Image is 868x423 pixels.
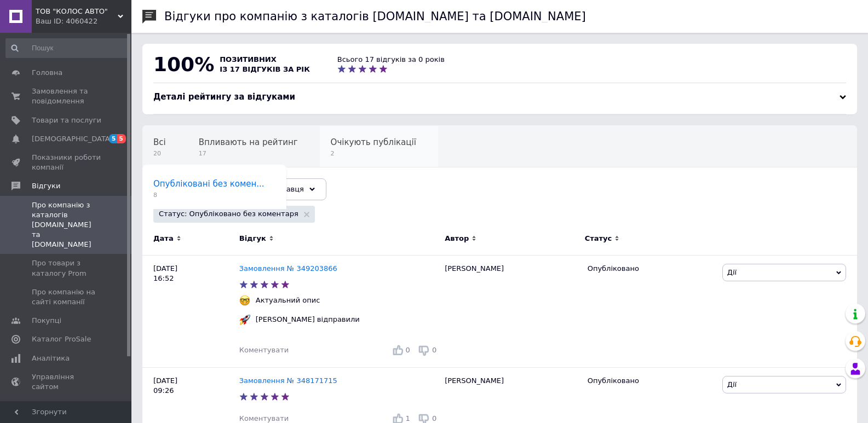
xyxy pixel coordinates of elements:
a: Замовлення № 348171715 [239,376,337,385]
span: 2 [331,149,416,158]
span: Всі [153,137,166,147]
span: 5 [117,134,126,143]
div: Деталі рейтингу за відгуками [153,91,846,103]
div: Всього 17 відгуків за 0 років [337,55,445,65]
h1: Відгуки про компанію з каталогів [DOMAIN_NAME] та [DOMAIN_NAME] [164,10,586,23]
span: 0 [406,346,410,354]
span: Деталі рейтингу за відгуками [153,92,295,102]
span: із 17 відгуків за рік [220,65,310,73]
span: Статус: Опубліковано без коментаря [159,209,298,219]
div: [DATE] 16:52 [142,256,239,368]
span: Головна [32,68,62,78]
div: [PERSON_NAME] [439,256,582,368]
span: 0 [432,414,436,422]
span: 8 [153,191,265,199]
img: :rocket: [239,314,250,325]
div: Опубліковано [588,264,714,274]
span: 1 [406,414,410,422]
span: 17 [199,149,298,158]
span: Статус [585,234,612,244]
span: Коментувати [239,346,289,354]
span: [DEMOGRAPHIC_DATA] [32,134,113,144]
span: 0 [432,346,436,354]
span: Дата [153,234,174,244]
span: Впливають на рейтинг [199,137,298,147]
span: Коментувати [239,414,289,422]
span: Відгук [239,234,266,244]
span: Аналітика [32,354,70,363]
span: Замовлення та повідомлення [32,86,101,106]
a: Замовлення № 349203866 [239,264,337,273]
span: 20 [153,149,166,158]
span: Про товари з каталогу Prom [32,258,101,278]
span: Очікують публікації [331,137,416,147]
input: Пошук [5,38,129,58]
div: Актуальний опис [253,295,323,305]
img: :nerd_face: [239,295,250,306]
div: Ваш ID: 4060422 [36,16,131,26]
span: Опубліковані без комен... [153,179,265,189]
span: ТОВ "КОЛОС АВТО" [36,7,118,16]
span: Управління сайтом [32,372,101,392]
div: Коментувати [239,345,289,355]
span: Про компанію з каталогів [DOMAIN_NAME] та [DOMAIN_NAME] [32,200,101,250]
span: 5 [109,134,118,143]
div: Опубліковані без коментаря [142,167,286,209]
span: Товари та послуги [32,115,101,125]
span: Дії [727,380,737,389]
span: Дії [727,268,737,276]
span: Про компанію на сайті компанії [32,287,101,307]
div: [PERSON_NAME] відправили [253,315,363,325]
span: Покупці [32,316,61,326]
span: Каталог ProSale [32,334,91,344]
span: Відгуки [32,181,60,191]
span: Показники роботи компанії [32,153,101,172]
span: позитивних [220,55,277,63]
span: Автор [445,234,469,244]
div: Опубліковано [588,376,714,386]
span: 100% [153,53,214,76]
